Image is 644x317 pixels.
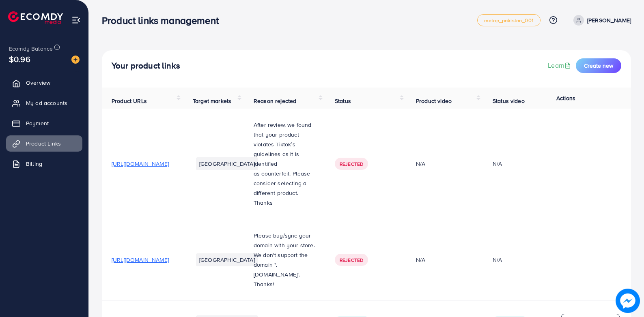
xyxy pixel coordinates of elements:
span: Rejected [340,257,363,263]
p: [PERSON_NAME] [587,15,631,25]
div: N/A [416,160,473,168]
span: Status video [493,97,525,105]
span: Product video [416,97,452,105]
a: Overview [6,75,82,91]
span: Overview [26,79,50,87]
span: $0.96 [9,53,30,65]
span: Create new [584,62,613,70]
a: [PERSON_NAME] [570,15,631,26]
span: Product Links [26,139,61,148]
a: Payment [6,115,82,131]
img: logo [8,11,63,24]
div: N/A [493,160,502,168]
a: Billing [6,156,82,172]
span: Ecomdy Balance [9,45,53,53]
h4: Your product links [112,61,180,71]
span: My ad accounts [26,99,67,107]
span: Target markets [193,97,231,105]
p: After review, we found that your product violates Tiktok’s guidelines as it is identified [254,120,315,169]
span: Billing [26,160,42,168]
a: My ad accounts [6,95,82,111]
div: N/A [416,256,473,264]
span: Product URLs [112,97,147,105]
span: Rejected [340,161,363,167]
span: Status [335,97,351,105]
span: metap_pakistan_001 [484,18,534,23]
a: Learn [548,61,573,70]
li: [GEOGRAPHIC_DATA] [196,157,258,170]
span: Payment [26,119,49,127]
h3: Product links management [102,15,225,26]
a: Product Links [6,135,82,152]
span: [URL][DOMAIN_NAME] [112,256,169,264]
img: menu [71,15,81,25]
div: N/A [493,256,502,264]
img: image [71,56,80,64]
span: Reason rejected [254,97,296,105]
img: image [616,289,640,313]
span: Please buy/sync your domain with your store. We don't support the domain ".[DOMAIN_NAME]". Thanks! [254,231,315,288]
li: [GEOGRAPHIC_DATA] [196,253,258,266]
a: metap_pakistan_001 [477,14,541,26]
span: Actions [556,94,575,102]
p: as counterfeit. Please consider selecting a different product. Thanks [254,169,315,208]
span: [URL][DOMAIN_NAME] [112,160,169,168]
button: Create new [576,58,621,73]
